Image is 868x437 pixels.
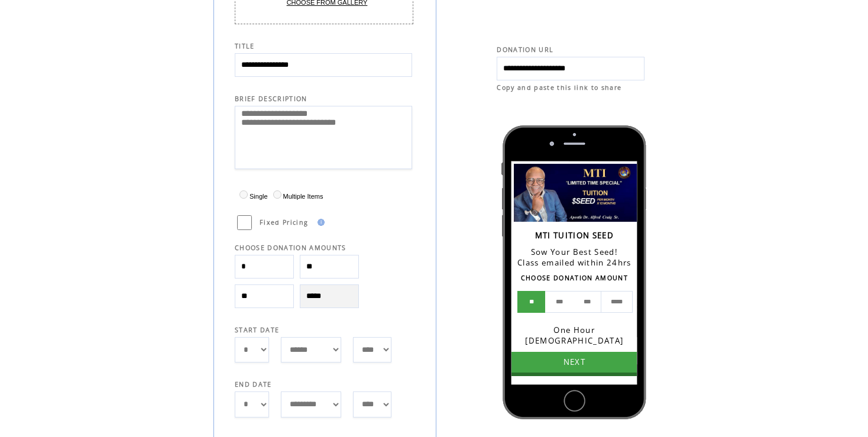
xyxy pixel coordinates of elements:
img: help.gif [314,219,325,226]
span: TITLE [235,42,255,50]
span: CHOOSE DONATION AMOUNTS [235,244,346,252]
span: BRIEF DESCRIPTION [235,95,307,103]
span: Sow Your Best Seed! Class emailed within 24hrs [517,247,631,268]
span: START DATE [235,326,279,334]
span: Copy and paste this link to share [497,83,621,92]
span: END DATE [235,380,272,389]
input: Multiple Items [273,190,281,199]
span: Fixed Pricing [260,218,308,226]
a: NEXT [511,352,637,373]
img: Loading [511,161,642,224]
input: Single [239,190,248,199]
label: Single [237,193,268,200]
span: DONATION URL [497,46,553,54]
span: One Hour [DEMOGRAPHIC_DATA] [525,325,623,346]
span: CHOOSE DONATION AMOUNT [521,274,628,282]
label: Multiple Items [270,193,323,200]
span: MTI TUITION SEED [535,230,614,241]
